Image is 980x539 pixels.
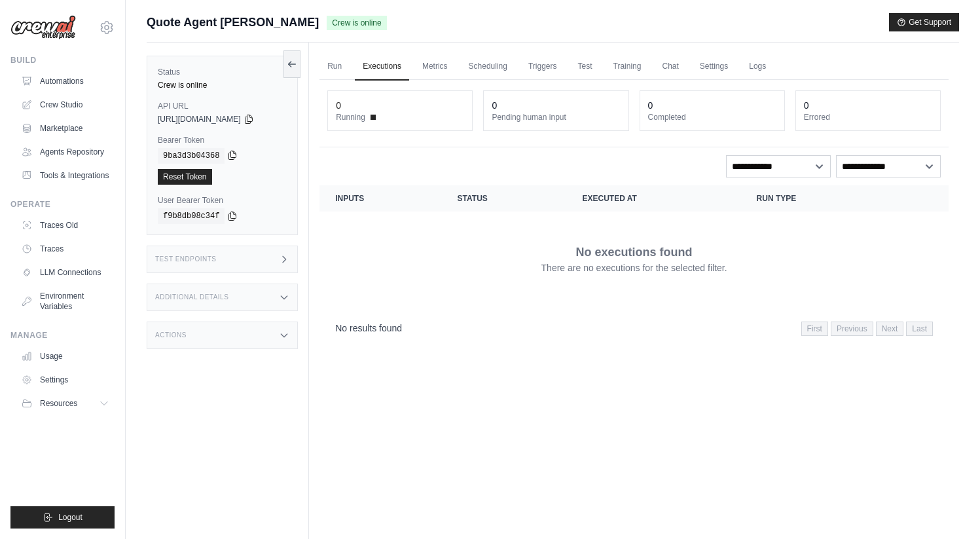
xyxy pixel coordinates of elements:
button: Get Support [889,13,959,31]
h3: Actions [155,331,187,339]
span: Next [876,322,904,336]
a: Training [606,53,649,81]
section: Crew executions table [319,185,949,344]
a: Traces [16,238,115,259]
span: Crew is online [327,16,386,30]
th: Run Type [741,185,885,212]
div: 0 [648,99,653,112]
span: Quote Agent [PERSON_NAME] [147,13,319,31]
th: Status [442,185,567,212]
a: Usage [16,346,115,367]
span: Last [906,322,933,336]
button: Logout [10,506,115,529]
nav: Pagination [801,322,933,336]
span: Resources [40,398,77,409]
span: Running [336,112,365,122]
p: There are no executions for the selected filter. [541,261,727,274]
label: Status [158,67,287,77]
span: Logout [58,512,82,523]
a: Logs [741,53,774,81]
a: Metrics [414,53,456,81]
h3: Test Endpoints [155,255,217,263]
a: Reset Token [158,169,212,185]
dt: Completed [648,112,776,122]
p: No results found [335,322,402,335]
div: 0 [804,99,809,112]
a: LLM Connections [16,262,115,283]
a: Agents Repository [16,141,115,162]
a: Triggers [520,53,565,81]
a: Scheduling [461,53,515,81]
a: Executions [355,53,409,81]
h3: Additional Details [155,293,228,301]
a: Traces Old [16,215,115,236]
a: Run [319,53,350,81]
a: Crew Studio [16,94,115,115]
a: Settings [692,53,736,81]
div: 0 [492,99,497,112]
th: Executed at [566,185,740,212]
nav: Pagination [319,311,949,344]
label: User Bearer Token [158,195,287,206]
div: Build [10,55,115,65]
label: API URL [158,101,287,111]
dt: Errored [804,112,932,122]
img: Logo [10,15,76,40]
div: Manage [10,330,115,341]
div: 0 [336,99,341,112]
button: Resources [16,393,115,414]
span: Previous [831,322,873,336]
a: Automations [16,71,115,92]
code: f9b8db08c34f [158,208,225,224]
div: Crew is online [158,80,287,90]
a: Tools & Integrations [16,165,115,186]
div: Operate [10,199,115,210]
p: No executions found [576,243,693,261]
dt: Pending human input [492,112,620,122]
iframe: Chat Widget [915,476,980,539]
label: Bearer Token [158,135,287,145]
th: Inputs [319,185,441,212]
span: First [801,322,828,336]
a: Chat [654,53,686,81]
code: 9ba3d3b04368 [158,148,225,164]
a: Environment Variables [16,286,115,317]
a: Marketplace [16,118,115,139]
span: [URL][DOMAIN_NAME] [158,114,241,124]
a: Test [570,53,600,81]
a: Settings [16,369,115,390]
